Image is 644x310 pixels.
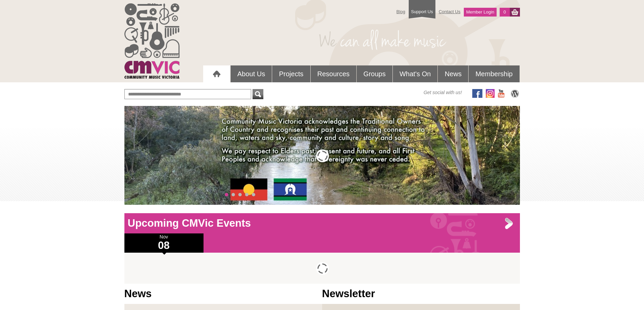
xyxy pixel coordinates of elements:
[124,287,322,301] h1: News
[393,6,409,18] a: Blog
[272,65,310,82] a: Projects
[469,65,519,82] a: Membership
[464,8,497,17] a: Member Login
[124,3,180,79] img: cmvic_logo.png
[435,6,464,18] a: Contact Us
[438,65,468,82] a: News
[500,8,509,17] a: 0
[124,240,204,251] h1: 08
[311,65,357,82] a: Resources
[124,217,520,230] h1: Upcoming CMVic Events
[424,89,462,96] span: Get social with us!
[124,233,204,253] div: Nov
[510,89,520,98] img: CMVic Blog
[322,287,520,301] h1: Newsletter
[486,89,495,98] img: icon-instagram.png
[357,65,392,82] a: Groups
[231,65,272,82] a: About Us
[393,65,438,82] a: What's On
